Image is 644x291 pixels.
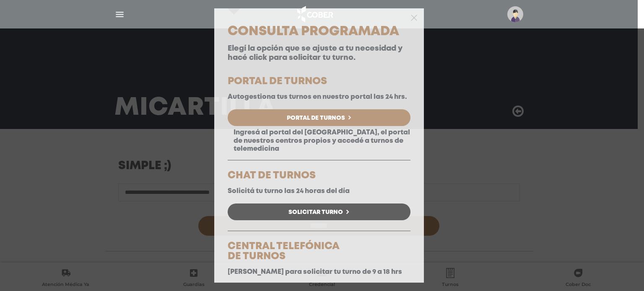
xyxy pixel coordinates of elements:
p: Ingresá al portal del [GEOGRAPHIC_DATA], el portal de nuestros centros propios y accedé a turnos ... [228,129,410,153]
h5: PORTAL DE TURNOS [228,77,410,87]
span: Portal de Turnos [287,115,345,121]
a: Solicitar Turno [228,203,410,220]
span: Consulta Programada [228,26,399,37]
h5: CHAT DE TURNOS [228,171,410,181]
a: Portal de Turnos [228,109,410,126]
p: Elegí la opción que se ajuste a tu necesidad y hacé click para solicitar tu turno. [228,44,410,62]
p: Solicitá tu turno las 24 horas del día [228,187,410,195]
span: Solicitar Turno [288,209,343,215]
p: Autogestiona tus turnos en nuestro portal las 24 hrs. [228,93,410,101]
p: [PERSON_NAME] para solicitar tu turno de 9 a 18 hrs [228,268,410,276]
h5: CENTRAL TELEFÓNICA DE TURNOS [228,242,410,262]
